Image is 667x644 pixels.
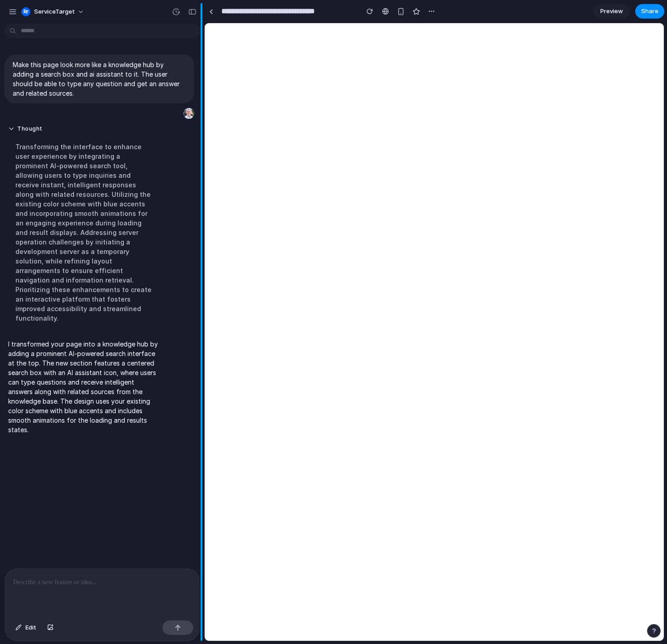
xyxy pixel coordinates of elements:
span: Share [641,7,658,16]
span: Preview [600,7,623,16]
button: Share [635,4,664,19]
span: ServiceTarget [34,7,75,16]
div: Transforming the interface to enhance user experience by integrating a prominent AI-powered searc... [8,137,160,328]
button: ServiceTarget [18,5,89,19]
span: Edit [25,623,36,632]
p: I transformed your page into a knowledge hub by adding a prominent AI-powered search interface at... [8,339,160,434]
button: Edit [11,620,41,635]
a: Preview [593,4,630,19]
p: Make this page look more like a knowledge hub by adding a search box and ai assistant to it. The ... [13,60,186,98]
